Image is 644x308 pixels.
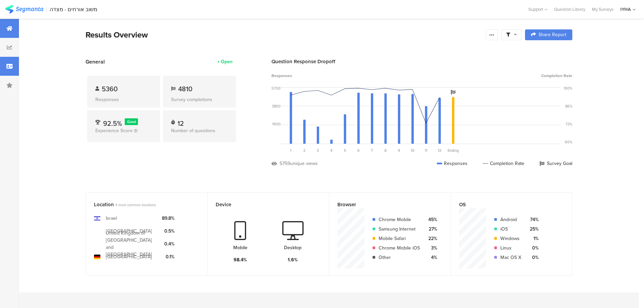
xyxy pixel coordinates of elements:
[106,253,152,260] div: [GEOGRAPHIC_DATA]
[437,160,468,167] div: Responses
[527,254,539,261] div: 0%
[303,148,306,153] span: 2
[280,160,290,167] div: 5759
[425,148,427,153] span: 11
[564,86,572,91] div: 100%
[446,148,460,153] div: Ending
[106,230,157,258] div: United Kingdom of [GEOGRAPHIC_DATA] and [GEOGRAPHIC_DATA]
[234,256,247,263] div: 98.4%
[171,127,215,134] span: Number of questions
[330,148,332,153] span: 4
[379,254,420,261] div: Other
[379,226,420,233] div: Samsung Internet
[103,118,122,128] span: 92.5%
[451,90,455,95] i: Survey Goal
[162,228,174,235] div: 0.5%
[357,148,360,153] span: 6
[272,121,281,127] div: 1900
[565,139,572,145] div: 60%
[46,5,47,13] div: |
[233,244,247,251] div: Mobile
[288,256,298,263] div: 1.6%
[127,119,136,124] span: Good
[425,254,437,261] div: 4%
[95,96,152,103] div: Responses
[540,160,572,167] div: Survey Goal
[527,226,539,233] div: 25%
[551,6,589,13] a: Question Library
[371,148,373,153] span: 7
[95,127,133,134] span: Experience Score
[216,201,310,208] div: Device
[102,84,118,94] span: 5360
[271,86,281,91] div: 5700
[86,29,482,41] div: Results Overview
[528,4,547,15] div: Support
[425,235,437,242] div: 22%
[86,58,105,66] span: General
[527,216,539,223] div: 74%
[379,216,420,223] div: Chrome Mobile
[106,215,117,222] div: Israel
[398,148,400,153] span: 9
[620,6,631,13] div: IYHA
[284,244,302,251] div: Desktop
[162,215,174,222] div: 89.8%
[177,118,184,125] div: 12
[115,202,156,208] span: 4 most common locations
[317,148,319,153] span: 3
[171,96,228,103] div: Survey completions
[271,58,572,65] div: Question Response Dropoff
[500,244,521,252] div: Linux
[106,228,152,235] div: [GEOGRAPHIC_DATA]
[94,201,188,208] div: Location
[425,216,437,223] div: 45%
[425,244,437,252] div: 3%
[500,235,521,242] div: Windows
[459,201,553,208] div: OS
[344,148,346,153] span: 5
[500,216,521,223] div: Android
[539,32,566,37] span: Share Report
[162,253,174,260] div: 0.1%
[379,244,420,252] div: Chrome Mobile iOS
[384,148,386,153] span: 8
[438,148,442,153] span: 12
[271,73,292,79] span: Responses
[483,160,524,167] div: Completion Rate
[221,58,233,65] div: Open
[178,84,192,94] span: 4810
[500,226,521,233] div: iOS
[5,5,43,14] img: segmanta logo
[50,6,97,13] div: משוב אורחים - מצדה
[411,148,414,153] span: 10
[379,235,420,242] div: Mobile Safari
[589,6,617,13] a: My Surveys
[527,235,539,242] div: 1%
[425,226,437,233] div: 27%
[290,148,291,153] span: 1
[500,254,521,261] div: Mac OS X
[290,160,318,167] div: unique views
[527,244,539,252] div: 0%
[566,121,572,127] div: 73%
[272,103,281,109] div: 3800
[541,73,572,79] span: Completion Rate
[337,201,431,208] div: Browser
[162,240,174,247] div: 0.4%
[565,103,572,109] div: 86%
